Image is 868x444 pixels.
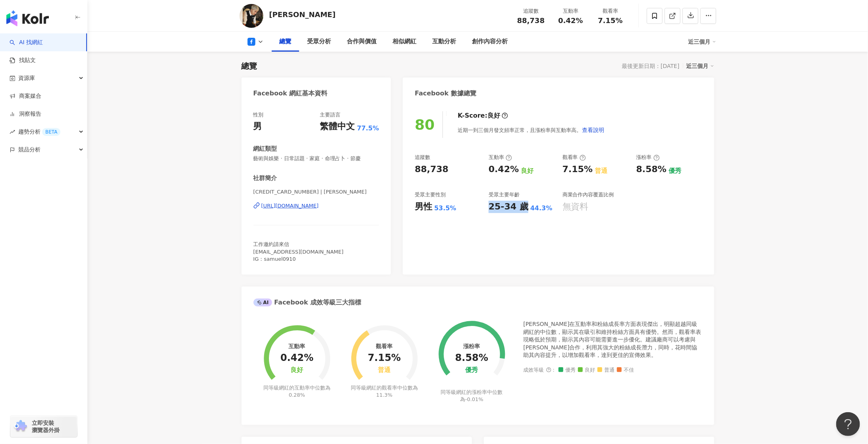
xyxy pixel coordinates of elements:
img: logo [6,10,49,26]
div: K-Score : [458,111,508,120]
span: 不佳 [617,367,634,373]
span: 普通 [597,367,615,373]
div: 互動率 [556,7,586,15]
span: 趨勢分析 [18,123,60,141]
div: 近三個月 [688,35,716,48]
span: 7.15% [598,17,622,25]
div: 同等級網紅的漲粉率中位數為 [437,389,506,403]
div: 同等級網紅的觀看率中位數為 [350,384,419,399]
div: 7.15% [563,163,593,176]
div: 性別 [253,111,264,118]
a: 商案媒合 [10,92,41,100]
div: 53.5% [434,204,456,213]
div: 8.58% [636,163,667,176]
div: 0.42% [280,353,313,364]
div: 優秀 [669,167,681,175]
div: Facebook 網紅基本資料 [253,89,328,98]
div: 觀看率 [376,343,392,349]
a: 找貼文 [10,56,36,64]
div: 男性 [415,201,432,213]
div: 普通 [378,366,391,374]
span: 88,738 [517,16,545,25]
div: 總覽 [242,60,257,72]
div: 良好 [487,111,500,120]
div: 受眾主要年齡 [489,191,520,198]
span: 資源庫 [18,69,35,87]
span: 藝術與娛樂 · 日常話題 · 家庭 · 命理占卜 · 節慶 [253,155,379,162]
div: 追蹤數 [516,7,546,15]
div: 最後更新日期：[DATE] [622,63,679,69]
span: 工作邀約請來信 [EMAIL_ADDRESS][DOMAIN_NAME] IG：samuel0910 [253,241,344,262]
div: 相似網紅 [393,37,417,47]
div: 近三個月 [686,61,714,71]
span: 77.5% [357,124,379,133]
div: 88,738 [415,163,448,176]
div: 商業合作內容覆蓋比例 [563,191,614,198]
div: 優秀 [465,366,478,374]
div: 受眾分析 [307,37,331,47]
div: 互動率 [489,154,512,161]
div: 觀看率 [563,154,586,161]
span: 11.3% [376,392,392,398]
div: [PERSON_NAME]在互動率和粉絲成長率方面表現傑出，明顯超越同級網紅的中位數，顯示其在吸引和維持粉絲方面具有優勢。然而，觀看率表現略低於預期，顯示其內容可能需要進一步優化。建議廠商可以考... [524,320,702,359]
div: 受眾主要性別 [415,191,446,198]
span: 0.28% [289,392,305,398]
div: 主要語言 [320,111,341,118]
span: 立即安裝 瀏覽器外掛 [32,419,60,434]
div: [URL][DOMAIN_NAME] [261,202,319,209]
div: 繁體中文 [320,120,355,133]
div: 8.58% [455,353,488,364]
div: 無資料 [563,201,589,213]
div: 近期一到三個月發文頻率正常，且漲粉率與互動率高。 [458,122,605,138]
img: chrome extension [13,420,28,433]
div: 總覽 [280,37,292,47]
span: 競品分析 [18,141,41,159]
span: 0.42% [558,17,583,25]
div: Facebook 成效等級三大指標 [253,298,362,307]
div: AI [253,299,273,306]
div: 社群簡介 [253,174,277,182]
div: 漲粉率 [463,343,480,349]
span: 優秀 [559,367,576,373]
span: 查看說明 [582,127,604,133]
div: 互動分析 [433,37,456,47]
span: rise [10,129,15,135]
button: 查看說明 [582,122,605,138]
a: chrome extension立即安裝 瀏覽器外掛 [10,416,77,437]
div: 0.42% [489,163,519,176]
div: 同等級網紅的互動率中位數為 [262,384,332,399]
div: 網紅類型 [253,145,277,153]
div: 觀看率 [595,7,626,15]
div: 互動率 [288,343,305,349]
div: 普通 [595,167,607,175]
span: -0.01% [465,396,483,402]
div: 25-34 歲 [489,201,528,213]
div: [PERSON_NAME] [269,10,336,19]
div: 漲粉率 [636,154,660,161]
a: [URL][DOMAIN_NAME] [253,202,379,209]
div: 7.15% [368,353,401,364]
div: 良好 [290,366,303,374]
div: 男 [253,120,262,133]
div: 44.3% [530,204,553,213]
div: 追蹤數 [415,154,430,161]
div: BETA [42,128,60,136]
div: 良好 [521,167,534,175]
div: 合作與價值 [347,37,377,47]
a: 洞察報告 [10,110,41,118]
div: 創作內容分析 [472,37,508,47]
div: Facebook 數據總覽 [415,89,476,98]
iframe: Help Scout Beacon - Open [836,412,860,436]
span: [CREDIT_CARD_NUMBER] | [PERSON_NAME] [253,188,379,196]
img: KOL Avatar [240,4,263,28]
div: 80 [415,116,435,133]
span: 良好 [578,367,595,373]
div: 成效等級 ： [524,367,702,373]
a: searchAI 找網紅 [10,39,43,47]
